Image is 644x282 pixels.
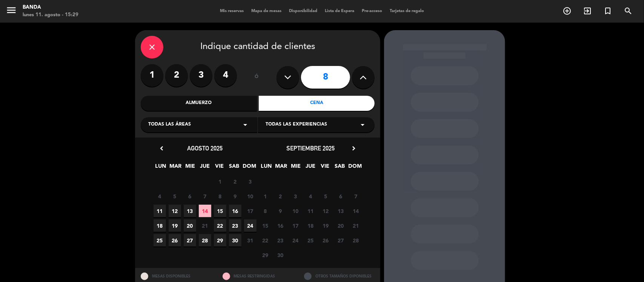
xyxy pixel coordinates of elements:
span: 15 [214,205,226,217]
span: 19 [169,219,181,232]
span: 30 [229,234,241,247]
span: MIE [184,162,197,174]
span: 5 [320,190,332,202]
span: 29 [259,249,272,261]
span: 11 [154,205,166,217]
span: 9 [229,190,241,202]
span: JUE [304,162,317,174]
span: 14 [350,205,362,217]
span: 12 [169,205,181,217]
i: arrow_drop_down [358,120,367,129]
span: 16 [274,219,287,232]
div: Indique cantidad de clientes [141,36,375,58]
span: MAR [275,162,287,174]
span: Disponibilidad [285,9,321,13]
span: Tarjetas de regalo [386,9,428,13]
span: LUN [260,162,273,174]
span: 23 [274,234,287,247]
span: 21 [199,219,211,232]
span: 27 [184,234,196,247]
span: 17 [244,205,257,217]
span: LUN [155,162,167,174]
i: add_circle_outline [563,6,572,15]
span: MAR [169,162,182,174]
span: Todas las áreas [148,121,191,129]
span: 13 [335,205,347,217]
span: 27 [335,234,347,247]
label: 1 [141,64,163,87]
span: Pre-acceso [358,9,386,13]
div: ó [244,64,269,90]
span: 26 [320,234,332,247]
span: 17 [289,219,302,232]
span: 16 [229,205,241,217]
span: 5 [169,190,181,202]
span: agosto 2025 [187,144,223,152]
span: 7 [199,190,211,202]
span: 28 [199,234,211,247]
span: 30 [274,249,287,261]
span: 22 [259,234,272,247]
span: 24 [289,234,302,247]
i: chevron_left [158,144,166,152]
span: VIE [319,162,332,174]
span: 31 [244,234,257,247]
span: 6 [335,190,347,202]
label: 4 [214,64,237,87]
span: 22 [214,219,226,232]
button: menu [6,5,17,18]
i: chevron_right [350,144,358,152]
span: 3 [289,190,302,202]
span: MIE [290,162,302,174]
span: DOM [349,162,361,174]
span: 4 [304,190,317,202]
label: 2 [165,64,188,87]
span: 1 [259,190,272,202]
span: 2 [274,190,287,202]
span: 10 [289,205,302,217]
i: exit_to_app [583,6,592,15]
span: 4 [154,190,166,202]
span: Todas las experiencias [266,121,327,129]
span: 11 [304,205,317,217]
span: 2 [229,175,241,188]
span: 3 [244,175,257,188]
span: 18 [154,219,166,232]
span: 12 [320,205,332,217]
i: search [624,6,633,15]
i: arrow_drop_down [241,120,250,129]
span: DOM [243,162,255,174]
span: 20 [335,219,347,232]
div: lunes 11. agosto - 15:29 [23,11,78,19]
span: Mis reservas [216,9,247,13]
label: 3 [190,64,212,87]
span: septiembre 2025 [286,144,335,152]
span: 23 [229,219,241,232]
i: menu [6,5,17,16]
span: 29 [214,234,226,247]
span: Mapa de mesas [247,9,285,13]
span: 26 [169,234,181,247]
span: 1 [214,175,226,188]
span: 7 [350,190,362,202]
span: 9 [274,205,287,217]
span: 18 [304,219,317,232]
span: 19 [320,219,332,232]
span: 8 [259,205,272,217]
span: 15 [259,219,272,232]
span: 25 [304,234,317,247]
i: turned_in_not [603,6,612,15]
span: Lista de Espera [321,9,358,13]
span: 10 [244,190,257,202]
span: JUE [199,162,211,174]
span: 20 [184,219,196,232]
span: 28 [350,234,362,247]
div: Cena [259,96,375,111]
span: 21 [350,219,362,232]
span: 24 [244,219,257,232]
span: VIE [214,162,226,174]
span: SAB [334,162,346,174]
i: close [148,43,157,52]
span: 25 [154,234,166,247]
span: 14 [199,205,211,217]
